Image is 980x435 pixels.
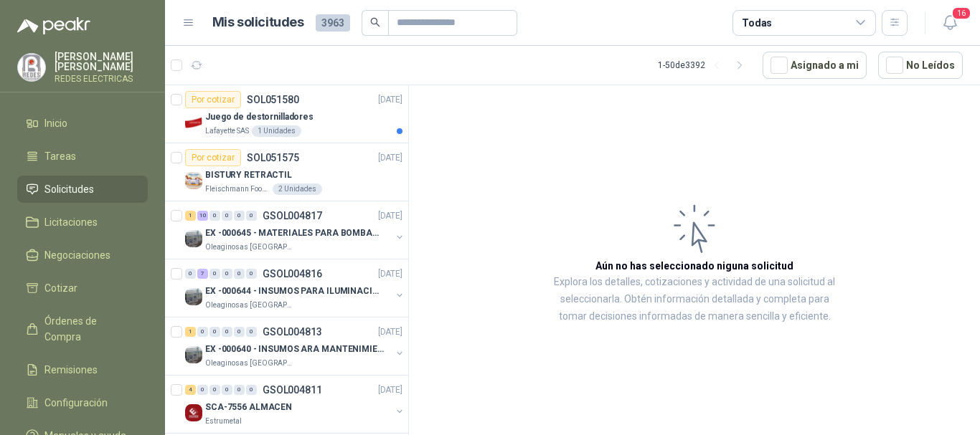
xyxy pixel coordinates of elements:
[55,75,148,83] p: REDES ELECTRICAS
[17,176,148,203] a: Solicitudes
[205,343,384,356] p: EX -000640 - INSUMOS ARA MANTENIMIENTO MECANICO
[44,313,134,345] span: Órdenes de Compra
[370,17,380,27] span: search
[44,181,94,197] span: Solicitudes
[595,258,793,274] h3: Aún no has seleccionado niguna solicitud
[658,54,751,77] div: 1 - 50 de 3392
[205,416,242,427] p: Estrumetal
[185,381,405,427] a: 4 0 0 0 0 0 GSOL004811[DATE] Company LogoSCA-7556 ALMACENEstrumetal
[205,242,296,253] p: Oleaginosas [GEOGRAPHIC_DATA][PERSON_NAME]
[209,385,220,395] div: 0
[55,52,148,72] p: [PERSON_NAME] [PERSON_NAME]
[878,52,963,79] button: No Leídos
[212,12,304,33] h1: Mis solicitudes
[17,274,148,302] a: Cotizar
[209,269,220,279] div: 0
[185,327,196,337] div: 1
[222,327,232,337] div: 0
[185,265,405,311] a: 0 7 0 0 0 0 GSOL004816[DATE] Company LogoEX -000644 - INSUMOS PARA ILUMINACIONN ZONA DE CLAOleagi...
[205,110,314,124] p: Juego de destornilladores
[205,168,292,182] p: BISTURY RETRACTIL
[246,385,257,395] div: 0
[234,269,245,279] div: 0
[209,211,220,221] div: 0
[44,280,77,296] span: Cotizar
[763,52,867,79] button: Asignado a mi
[234,327,245,337] div: 0
[234,211,245,221] div: 0
[185,149,241,166] div: Por cotizar
[246,327,257,337] div: 0
[378,267,402,281] p: [DATE]
[378,209,402,223] p: [DATE]
[44,214,98,230] span: Licitaciones
[246,269,257,279] div: 0
[17,242,148,269] a: Negociaciones
[185,207,405,253] a: 1 10 0 0 0 0 GSOL004817[DATE] Company LogoEX -000645 - MATERIALES PARA BOMBAS STANDBY PLANTAOleag...
[252,125,301,137] div: 1 Unidades
[185,91,241,108] div: Por cotizar
[185,269,196,279] div: 0
[378,383,402,397] p: [DATE]
[951,6,971,20] span: 16
[44,362,98,378] span: Remisiones
[263,211,322,221] p: GSOL004817
[197,269,208,279] div: 7
[197,385,208,395] div: 0
[246,211,257,221] div: 0
[44,247,110,263] span: Negociaciones
[185,172,202,189] img: Company Logo
[185,288,202,305] img: Company Logo
[378,325,402,339] p: [DATE]
[205,226,384,240] p: EX -000645 - MATERIALES PARA BOMBAS STANDBY PLANTA
[185,385,196,395] div: 4
[742,15,772,31] div: Todas
[185,404,202,421] img: Company Logo
[17,209,148,236] a: Licitaciones
[165,143,408,201] a: Por cotizarSOL051575[DATE] Company LogoBISTURY RETRACTILFleischmann Foods S.A.2 Unidades
[263,269,322,279] p: GSOL004816
[247,95,299,105] p: SOL051580
[44,148,76,164] span: Tareas
[205,285,384,298] p: EX -000644 - INSUMOS PARA ILUMINACIONN ZONA DE CLA
[234,385,245,395] div: 0
[17,17,90,34] img: Logo peakr
[17,307,148,350] a: Órdenes de Compra
[17,110,148,137] a: Inicio
[378,93,402,107] p: [DATE]
[205,300,296,311] p: Oleaginosas [GEOGRAPHIC_DATA][PERSON_NAME]
[17,143,148,170] a: Tareas
[44,395,108,411] span: Configuración
[937,10,963,36] button: 16
[44,115,67,131] span: Inicio
[263,327,322,337] p: GSOL004813
[273,183,322,195] div: 2 Unidades
[316,14,350,32] span: 3963
[263,385,322,395] p: GSOL004811
[185,230,202,247] img: Company Logo
[185,346,202,363] img: Company Logo
[205,358,296,369] p: Oleaginosas [GEOGRAPHIC_DATA][PERSON_NAME]
[197,211,208,221] div: 10
[185,211,196,221] div: 1
[222,385,232,395] div: 0
[197,327,208,337] div: 0
[222,269,232,279] div: 0
[17,356,148,383] a: Remisiones
[205,401,292,414] p: SCA-7556 ALMACEN
[17,389,148,416] a: Configuración
[185,323,405,369] a: 1 0 0 0 0 0 GSOL004813[DATE] Company LogoEX -000640 - INSUMOS ARA MANTENIMIENTO MECANICOOleaginos...
[378,151,402,165] p: [DATE]
[165,85,408,143] a: Por cotizarSOL051580[DATE] Company LogoJuego de destornilladoresLafayette SAS1 Unidades
[205,125,249,137] p: Lafayette SAS
[552,274,837,325] p: Explora los detalles, cotizaciones y actividad de una solicitud al seleccionarla. Obtén informaci...
[209,327,220,337] div: 0
[222,211,232,221] div: 0
[205,183,270,195] p: Fleischmann Foods S.A.
[247,153,299,163] p: SOL051575
[18,54,45,81] img: Company Logo
[185,114,202,131] img: Company Logo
